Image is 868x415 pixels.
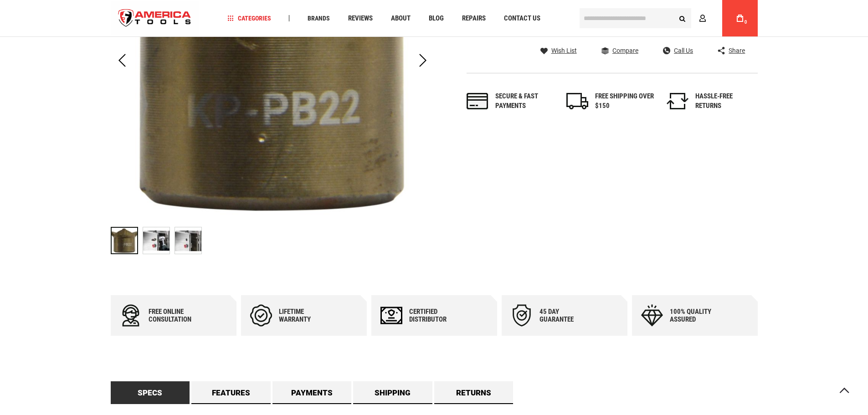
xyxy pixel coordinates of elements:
a: Compare [601,46,638,55]
span: Categories [227,15,271,21]
div: FREE SHIPPING OVER $150 [595,92,654,111]
a: Wish List [540,46,577,55]
a: Features [191,381,271,404]
div: GREENLEE KP-PB22 PUSHBUTTON (OILTIGHT) KNOCKOUT PUNCH - 22.5MM [143,222,175,259]
img: returns [667,93,688,109]
a: Reviews [344,12,377,25]
a: Categories [223,12,275,25]
span: Compare [612,47,638,54]
span: Blog [429,15,444,22]
div: GREENLEE KP-PB22 PUSHBUTTON (OILTIGHT) KNOCKOUT PUNCH - 22.5MM [175,222,202,259]
span: Contact Us [504,15,540,22]
a: Repairs [458,12,490,25]
img: shipping [566,93,588,109]
button: Search [674,10,691,27]
div: 100% quality assured [670,308,724,323]
div: HASSLE-FREE RETURNS [695,92,755,111]
img: GREENLEE KP-PB22 PUSHBUTTON (OILTIGHT) KNOCKOUT PUNCH - 22.5MM [175,227,201,254]
div: Certified Distributor [409,308,464,323]
span: About [391,15,411,22]
a: About [387,12,415,25]
span: Brands [308,15,330,21]
span: 0 [745,20,747,25]
a: Blog [425,12,448,25]
span: Wish List [551,47,577,54]
span: Repairs [462,15,486,22]
a: Shipping [353,381,432,404]
div: Secure & fast payments [495,92,555,111]
div: GREENLEE KP-PB22 PUSHBUTTON (OILTIGHT) KNOCKOUT PUNCH - 22.5MM [111,222,143,259]
div: Free online consultation [149,308,203,323]
a: Specs [111,381,190,404]
a: Brands [303,12,334,25]
div: Lifetime warranty [279,308,334,323]
img: America Tools [111,1,199,36]
img: payments [467,93,488,109]
a: Returns [434,381,514,404]
a: Contact Us [500,12,544,25]
span: Share [729,47,745,54]
a: Call Us [663,46,693,55]
div: 45 day Guarantee [539,308,594,323]
img: GREENLEE KP-PB22 PUSHBUTTON (OILTIGHT) KNOCKOUT PUNCH - 22.5MM [143,227,169,254]
span: Call Us [674,47,693,54]
a: Payments [272,381,352,404]
a: store logo [111,1,199,36]
span: Reviews [348,15,373,22]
